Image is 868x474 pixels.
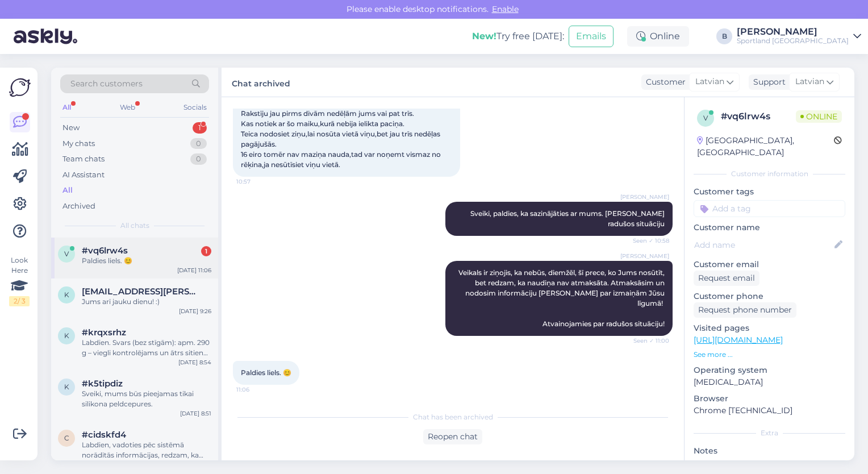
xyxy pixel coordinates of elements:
input: Add a tag [694,200,845,217]
div: Archived [62,201,95,212]
p: See more ... [694,350,845,360]
span: #cidskfd4 [82,430,126,440]
span: v [703,114,708,122]
div: Labdien. Svars (bez stīgām): apm. 290 g – viegli kontrolējams un ātrs sitienos Raketes galvas izm... [82,338,211,358]
div: All [60,100,73,115]
div: [PERSON_NAME] [737,27,849,36]
span: kristaps.srenks@gmail.com [82,286,200,297]
span: [PERSON_NAME] [620,193,669,201]
span: Sveiki, paldies, ka sazinājāties ar mums. [PERSON_NAME] radušos situāciju [470,209,666,228]
span: #krqxsrhz [82,327,126,338]
span: c [64,434,69,442]
div: Web [118,100,137,115]
img: Askly Logo [9,77,31,98]
div: Look Here [9,255,30,306]
span: v [64,250,69,258]
div: Support [749,76,786,88]
span: Seen ✓ 11:00 [627,336,669,345]
div: Customer [641,76,686,88]
div: 0 [190,138,207,149]
span: Sveiki. Rakstīju jau pirms divām nedēļām jums vai pat trīs. Kas notiek ar šo maiku,kurā nebija ie... [241,99,443,169]
div: AI Assistant [62,169,105,181]
div: Customer information [694,169,845,179]
p: Visited pages [694,322,845,334]
div: [DATE] 8:51 [180,409,211,418]
p: Customer tags [694,186,845,198]
div: Extra [694,428,845,438]
div: [DATE] 8:54 [178,358,211,367]
b: New! [472,31,496,41]
div: Request email [694,271,759,286]
span: [PERSON_NAME] [620,252,669,260]
div: Paldies liels. 😊 [82,256,211,266]
div: Online [627,26,689,47]
p: Customer name [694,222,845,234]
div: [GEOGRAPHIC_DATA], [GEOGRAPHIC_DATA] [697,135,834,159]
div: 1 [193,122,207,134]
div: My chats [62,138,95,149]
span: k [64,331,69,340]
div: 2 / 3 [9,296,30,306]
div: Jums arī jauku dienu! :) [82,297,211,307]
p: Customer email [694,259,845,271]
div: Sportland [GEOGRAPHIC_DATA] [737,36,849,45]
div: Reopen chat [423,429,482,444]
button: Emails [569,26,614,47]
input: Add name [694,239,832,251]
div: 1 [201,246,211,256]
span: Latvian [695,76,724,88]
div: # vq6lrw4s [721,110,796,123]
div: Team chats [62,153,105,165]
span: Enable [489,4,522,14]
div: B [716,28,732,44]
div: Labdien, vadoties pēc sistēmā norādītās informācijas, redzam, ka Jūsu pasūtījums ir ceļā pie Jums... [82,440,211,460]
p: Notes [694,445,845,457]
span: #vq6lrw4s [82,246,128,256]
span: #k5tipdiz [82,379,123,389]
span: Paldies liels. 😊 [241,368,291,377]
div: Try free [DATE]: [472,30,564,43]
label: Chat archived [232,74,290,90]
p: Browser [694,393,845,405]
div: Socials [181,100,209,115]
span: Latvian [795,76,824,88]
span: Search customers [70,78,143,90]
span: Chat has been archived [413,412,493,422]
span: 10:57 [236,177,279,186]
span: Online [796,110,842,123]
p: Operating system [694,364,845,376]
div: Sveiki, mums būs pieejamas tikai silikona peldcepures. [82,389,211,409]
div: All [62,185,73,196]
span: All chats [120,221,149,231]
div: [DATE] 9:26 [179,307,211,315]
div: Request phone number [694,302,796,318]
span: k [64,290,69,299]
div: New [62,122,80,134]
div: [DATE] 11:06 [177,266,211,275]
a: [PERSON_NAME]Sportland [GEOGRAPHIC_DATA] [737,27,861,45]
a: [URL][DOMAIN_NAME] [694,335,783,345]
span: k [64,382,69,391]
p: Chrome [TECHNICAL_ID] [694,405,845,417]
p: Customer phone [694,290,845,302]
span: 11:06 [236,385,279,394]
div: 0 [190,153,207,165]
span: Veikals ir ziņojis, ka nebūs, diemžēl, šī prece, ko Jums nosūtīt, bet redzam, ka naudiņa nav atma... [458,268,666,328]
span: Seen ✓ 10:58 [627,236,669,245]
p: [MEDICAL_DATA] [694,376,845,388]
